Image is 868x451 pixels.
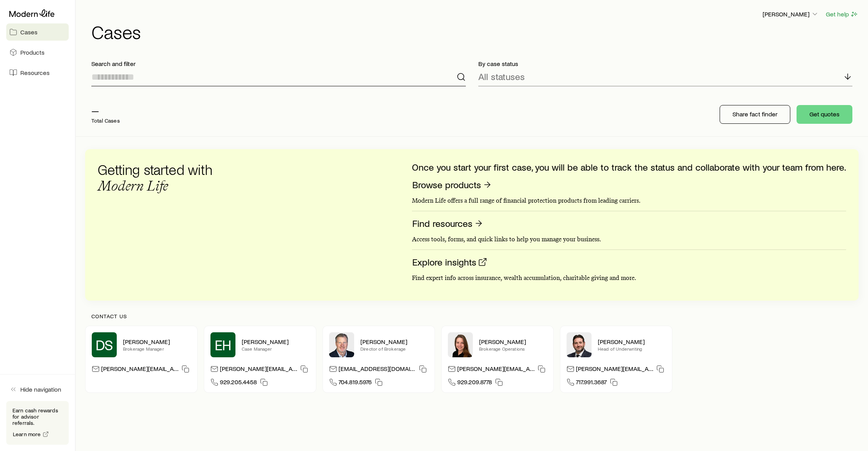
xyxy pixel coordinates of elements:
p: Contact us [91,313,852,319]
p: Find expert info across insurance, wealth accumulation, charitable giving and more. [412,274,846,282]
a: Browse products [412,179,492,191]
span: Learn more [13,431,41,437]
p: [EMAIL_ADDRESS][DOMAIN_NAME] [339,365,416,375]
p: Modern Life offers a full range of financial protection products from leading carriers. [412,197,846,205]
p: [PERSON_NAME] [763,10,819,18]
span: DS [96,337,113,353]
span: 929.209.8778 [457,378,492,389]
button: [PERSON_NAME] [762,10,819,19]
span: EH [215,337,232,353]
p: Head of Underwriting [598,346,666,352]
img: Ellen Wall [448,332,473,357]
p: [PERSON_NAME][EMAIL_ADDRESS][DOMAIN_NAME] [457,365,535,375]
a: Cases [6,23,69,41]
div: Earn cash rewards for advisor referrals.Learn more [6,401,69,445]
p: Total Cases [91,118,120,124]
a: Find resources [412,217,484,230]
p: Search and filter [91,60,466,68]
img: Trey Wall [329,332,354,357]
p: [PERSON_NAME][EMAIL_ADDRESS][DOMAIN_NAME] [576,365,653,375]
p: [PERSON_NAME] [598,338,666,346]
p: Share fact finder [733,110,777,118]
a: Resources [6,64,69,81]
button: Share fact finder [720,105,790,124]
p: [PERSON_NAME] [360,338,428,346]
a: Explore insights [412,256,488,268]
p: [PERSON_NAME][EMAIL_ADDRESS][DOMAIN_NAME] [220,365,297,375]
p: By case status [478,60,853,68]
p: Once you start your first case, you will be able to track the status and collaborate with your te... [412,162,846,173]
img: Bryan Simmons [567,332,592,357]
p: All statuses [478,71,525,82]
span: Products [20,48,45,56]
span: Hide navigation [20,385,61,393]
p: Case Manager [242,346,310,352]
span: 704.819.5976 [339,378,372,389]
button: Hide navigation [6,381,69,398]
span: Resources [20,69,50,77]
p: Brokerage Manager [123,346,191,352]
p: [PERSON_NAME] [242,338,310,346]
p: — [91,105,120,116]
button: Get quotes [797,105,852,124]
p: [PERSON_NAME][EMAIL_ADDRESS][PERSON_NAME][DOMAIN_NAME] [101,365,178,375]
span: 717.991.3687 [576,378,607,389]
a: Products [6,44,69,61]
h3: Getting started with [98,162,223,194]
h1: Cases [91,22,859,41]
span: Modern Life [98,177,168,194]
p: [PERSON_NAME] [123,338,191,346]
span: Cases [20,28,37,36]
button: Get help [825,10,859,19]
p: Director of Brokerage [360,346,428,352]
span: 929.205.4458 [220,378,257,389]
p: Access tools, forms, and quick links to help you manage your business. [412,235,846,243]
p: [PERSON_NAME] [479,338,547,346]
p: Brokerage Operations [479,346,547,352]
p: Earn cash rewards for advisor referrals. [12,407,62,426]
